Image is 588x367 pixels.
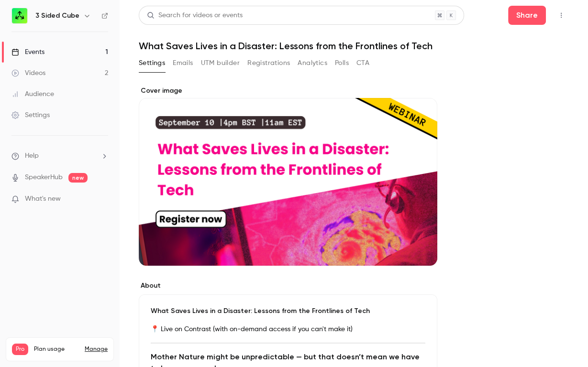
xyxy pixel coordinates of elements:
[11,89,54,99] div: Audience
[147,11,243,21] div: Search for videos or events
[68,173,88,183] span: new
[356,55,369,71] button: CTA
[25,173,63,183] a: SpeakerHub
[508,6,546,25] button: Share
[25,151,39,161] span: Help
[85,345,108,353] a: Manage
[12,8,27,23] img: 3 Sided Cube
[201,55,240,71] button: UTM builder
[11,47,44,57] div: Events
[34,345,79,353] span: Plan usage
[12,344,28,355] span: Pro
[173,55,193,71] button: Emails
[247,55,290,71] button: Registrations
[151,324,425,335] p: 📍 Live on Contrast (with on-demand access if you can't make it)
[11,110,50,120] div: Settings
[139,55,165,71] button: Settings
[151,306,425,316] p: What Saves Lives in a Disaster: Lessons from the Frontlines of Tech
[11,151,108,161] li: help-dropdown-opener
[139,86,437,266] section: Cover image
[97,195,108,204] iframe: Noticeable Trigger
[35,11,79,21] h6: 3 Sided Cube
[25,194,61,204] span: What's new
[335,55,349,71] button: Polls
[298,55,327,71] button: Analytics
[11,68,45,78] div: Videos
[139,86,437,96] label: Cover image
[139,281,437,291] label: About
[139,40,569,52] h1: What Saves Lives in a Disaster: Lessons from the Frontlines of Tech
